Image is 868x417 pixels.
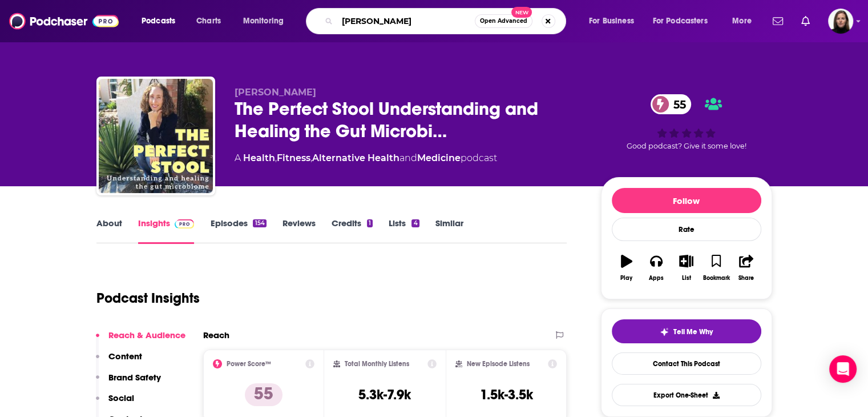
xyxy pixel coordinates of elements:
a: Show notifications dropdown [768,11,788,31]
div: 1 [367,219,373,227]
a: Medicine [417,153,461,163]
div: 154 [253,219,266,227]
p: Reach & Audience [108,330,185,340]
a: Show notifications dropdown [797,11,814,31]
h3: 5.3k-7.9k [358,386,411,403]
h2: Power Score™ [227,360,271,368]
button: Share [731,247,761,288]
button: Play [612,247,641,288]
a: Lists4 [389,218,419,244]
button: List [671,247,701,288]
div: List [682,275,691,282]
div: Open Intercom Messenger [829,355,857,383]
h3: 1.5k-3.5k [480,386,533,403]
h2: New Episode Listens [467,360,530,368]
div: Bookmark [703,275,729,282]
a: Reviews [282,218,316,244]
a: Similar [435,218,463,244]
img: tell me why sparkle [660,327,669,336]
a: Contact This Podcast [612,352,761,375]
span: More [732,13,752,29]
div: Share [738,275,754,282]
p: 55 [245,383,282,406]
button: Open AdvancedNew [475,14,532,28]
span: For Podcasters [653,13,708,29]
button: Export One-Sheet [612,384,761,406]
button: open menu [235,12,298,30]
span: Podcasts [142,13,175,29]
div: 55Good podcast? Give it some love! [601,87,772,158]
button: open menu [134,12,190,30]
h2: Total Monthly Listens [345,360,409,368]
h2: Reach [203,330,229,340]
span: and [399,153,417,163]
span: Charts [196,13,221,29]
div: Apps [649,275,664,282]
span: Open Advanced [480,18,527,24]
a: Alternative Health [312,153,399,163]
a: Charts [189,12,228,30]
button: Show profile menu [828,9,853,34]
img: Podchaser Pro [175,219,195,228]
button: open menu [645,12,724,30]
img: The Perfect Stool Understanding and Healing the Gut Microbiome [99,79,213,193]
span: Monitoring [243,13,284,29]
a: 55 [651,94,692,114]
button: open menu [581,12,648,30]
button: Bookmark [701,247,731,288]
input: Search podcasts, credits, & more... [337,12,475,30]
button: Brand Safety [96,372,161,393]
p: Brand Safety [108,372,161,383]
h1: Podcast Insights [96,290,200,307]
span: 55 [662,94,692,114]
img: User Profile [828,9,853,34]
span: For Business [589,13,634,29]
a: Fitness [277,153,310,163]
button: Reach & Audience [96,330,185,351]
p: Social [108,392,134,403]
button: open menu [724,12,766,30]
button: Content [96,351,142,372]
button: tell me why sparkleTell Me Why [612,319,761,343]
button: Social [96,392,134,414]
div: Play [620,275,632,282]
button: Follow [612,188,761,213]
span: Logged in as BevCat3 [828,9,853,34]
span: Tell Me Why [673,327,713,336]
a: About [96,218,122,244]
a: InsightsPodchaser Pro [138,218,195,244]
div: A podcast [235,151,497,165]
div: 4 [411,219,419,227]
span: Good podcast? Give it some love! [627,142,746,150]
button: Apps [641,247,671,288]
img: Podchaser - Follow, Share and Rate Podcasts [9,10,119,32]
div: Rate [612,218,761,241]
a: Health [243,153,275,163]
span: , [310,153,312,163]
a: Episodes154 [210,218,266,244]
p: Content [108,351,142,362]
span: , [275,153,277,163]
a: Credits1 [332,218,373,244]
span: [PERSON_NAME] [235,87,316,98]
span: New [511,7,532,18]
div: Search podcasts, credits, & more... [317,8,577,34]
